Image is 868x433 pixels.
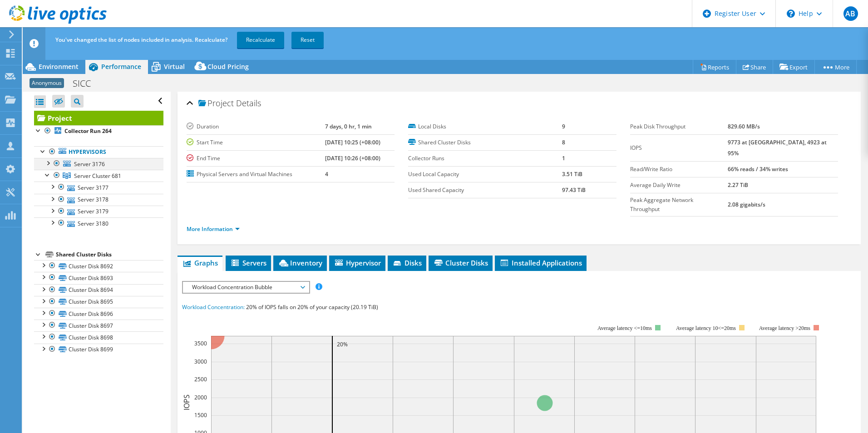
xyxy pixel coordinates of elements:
span: Workload Concentration Bubble [187,282,304,293]
a: Server 3177 [34,182,163,193]
span: Details [236,98,261,108]
b: Collector Run 264 [64,127,112,135]
b: 9773 at [GEOGRAPHIC_DATA], 4923 at 95% [728,138,827,157]
a: Collector Run 264 [34,125,163,137]
text: 2000 [194,394,207,401]
label: Local Disks [408,122,562,131]
a: Cluster Disk 8694 [34,284,163,296]
span: Anonymous [30,78,64,88]
span: Performance [101,62,141,71]
a: Cluster Disk 8697 [34,320,163,331]
a: Reports [693,60,736,74]
label: IOPS [630,143,728,153]
text: 20% [337,340,348,348]
label: Peak Aggregate Network Throughput [630,196,728,214]
a: Export [773,60,815,74]
span: Environment [39,62,79,71]
a: Server 3176 [34,158,163,170]
b: 8 [562,138,565,146]
span: Project [198,99,234,108]
b: 4 [325,170,328,178]
a: Server 3179 [34,206,163,217]
a: Recalculate [237,32,284,48]
span: Installed Applications [499,258,582,267]
div: Shared Cluster Disks [56,249,163,260]
a: Cluster Disk 8692 [34,260,163,272]
span: Disks [392,258,422,267]
a: Cluster Disk 8698 [34,331,163,343]
a: Server 3180 [34,217,163,229]
span: Cloud Pricing [207,62,249,71]
a: Project [34,111,163,125]
b: 829.60 MB/s [728,123,760,130]
b: 9 [562,123,565,130]
label: Duration [187,122,325,131]
span: Graphs [182,258,218,267]
a: Cluster Disk 8699 [34,344,163,355]
a: Cluster Disk 8695 [34,296,163,308]
a: More Information [187,225,240,233]
span: Server Cluster 681 [74,172,121,180]
h1: SICC [69,79,105,89]
span: Inventory [278,258,322,267]
label: Used Shared Capacity [408,186,562,195]
text: 3500 [194,340,207,347]
label: Peak Disk Throughput [630,122,728,131]
text: Average latency >20ms [759,325,810,331]
a: Share [736,60,773,74]
label: End Time [187,154,325,163]
b: 1 [562,154,565,162]
a: Server 3178 [34,194,163,206]
text: 1500 [194,411,207,419]
span: Workload Concentration: [182,303,245,311]
b: 97.43 TiB [562,186,586,194]
b: 66% reads / 34% writes [728,165,788,173]
span: Virtual [164,62,185,71]
a: Server Cluster 681 [34,170,163,182]
label: Shared Cluster Disks [408,138,562,147]
b: [DATE] 10:25 (+08:00) [325,138,380,146]
b: 2.27 TiB [728,181,748,189]
span: Hypervisor [334,258,381,267]
span: You've changed the list of nodes included in analysis. Recalculate? [55,36,227,44]
label: Used Local Capacity [408,170,562,179]
tspan: Average latency <=10ms [597,325,652,331]
b: [DATE] 10:26 (+08:00) [325,154,380,162]
a: Reset [291,32,324,48]
b: 2.08 gigabits/s [728,201,765,208]
span: Servers [230,258,266,267]
text: IOPS [182,394,192,410]
label: Collector Runs [408,154,562,163]
span: Cluster Disks [433,258,488,267]
text: 3000 [194,358,207,365]
a: More [814,60,857,74]
label: Average Daily Write [630,181,728,190]
b: 3.51 TiB [562,170,582,178]
span: Server 3176 [74,160,105,168]
b: 7 days, 0 hr, 1 min [325,123,372,130]
a: Cluster Disk 8696 [34,308,163,320]
label: Read/Write Ratio [630,165,728,174]
a: Cluster Disk 8693 [34,272,163,284]
text: 2500 [194,375,207,383]
a: Hypervisors [34,146,163,158]
label: Start Time [187,138,325,147]
svg: \n [787,10,795,18]
label: Physical Servers and Virtual Machines [187,170,325,179]
tspan: Average latency 10<=20ms [676,325,736,331]
span: 20% of IOPS falls on 20% of your capacity (20.19 TiB) [246,303,378,311]
span: AB [843,6,858,21]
